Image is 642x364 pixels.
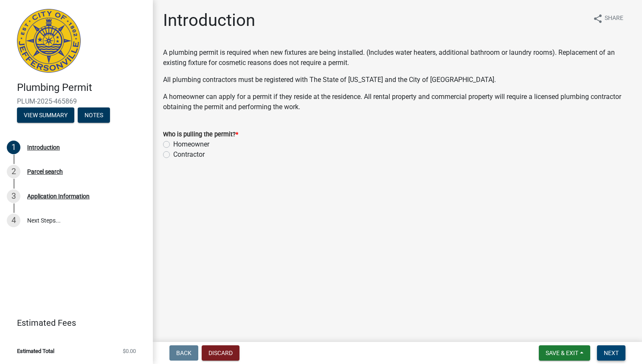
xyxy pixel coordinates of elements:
[546,350,578,356] span: Save & Exit
[163,132,238,138] label: Who is pulling the permit?
[17,348,54,354] span: Estimated Total
[176,350,191,356] span: Back
[539,345,590,361] button: Save & Exit
[78,112,110,119] wm-modal-confirm: Notes
[202,345,239,361] button: Discard
[17,107,74,123] button: View Summary
[173,139,209,150] label: Homeowner
[7,189,20,203] div: 3
[7,214,20,227] div: 4
[123,348,136,354] span: $0.00
[27,169,63,175] div: Parcel search
[169,345,198,361] button: Back
[163,75,632,85] p: All plumbing contractors must be registered with The State of [US_STATE] and the City of [GEOGRAP...
[17,97,136,105] span: PLUM-2025-465869
[78,107,110,123] button: Notes
[7,141,20,154] div: 1
[17,82,146,94] h4: Plumbing Permit
[593,14,603,24] i: share
[17,9,81,73] img: City of Jeffersonville, Indiana
[7,165,20,178] div: 2
[27,144,60,150] div: Introduction
[586,10,630,27] button: shareShare
[604,350,619,356] span: Next
[7,314,139,331] a: Estimated Fees
[163,92,632,112] p: A homeowner can apply for a permit if they reside at the residence. All rental property and comme...
[605,14,623,24] span: Share
[163,10,255,31] h1: Introduction
[17,112,74,119] wm-modal-confirm: Summary
[597,345,625,361] button: Next
[173,150,205,160] label: Contractor
[163,48,632,68] p: A plumbing permit is required when new fixtures are being installed. (Includes water heaters, add...
[27,193,90,199] div: Application Information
